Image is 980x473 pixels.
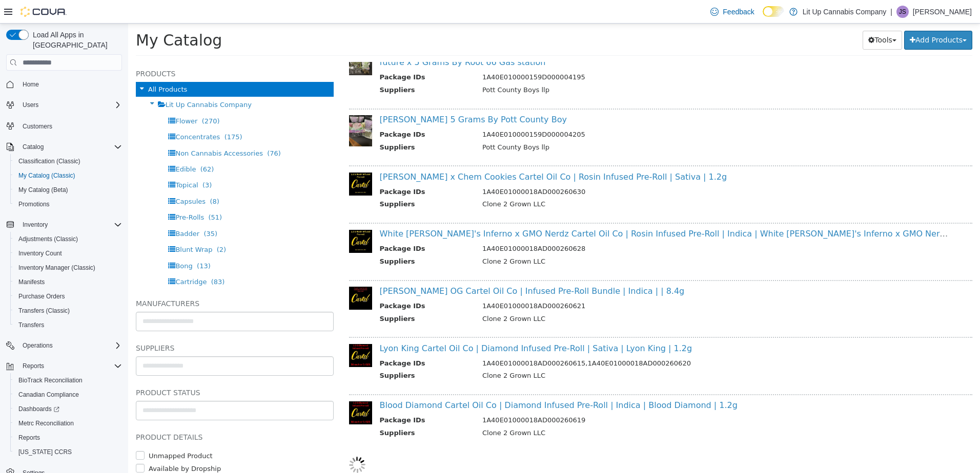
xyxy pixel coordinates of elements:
[346,220,822,233] td: 1A40E01000018AD000260628
[346,163,822,176] td: 1A40E01000018AD000260630
[14,184,72,196] a: My Catalog (Beta)
[89,222,98,230] span: (2)
[2,118,126,133] button: Customers
[14,319,122,331] span: Transfers
[10,402,126,416] a: Dashboards
[734,7,774,26] button: Tools
[252,91,439,101] a: [PERSON_NAME] 5 Grams By Pott County Boy
[10,183,126,197] button: My Catalog (Beta)
[346,335,822,348] td: 1A40E01000018AD000260615,1A40E01000018AD000260620
[252,106,346,119] th: Package IDs
[18,235,78,243] span: Adjustments (Classic)
[14,305,122,317] span: Transfers (Classic)
[346,61,822,74] td: Pott County Boys llp
[14,247,122,260] span: Inventory Count
[18,219,122,231] span: Inventory
[18,360,48,372] button: Reports
[14,432,44,444] a: Reports
[10,246,126,261] button: Inventory Count
[706,2,758,22] a: Feedback
[10,388,126,402] button: Canadian Compliance
[18,157,80,165] span: Classification (Classic)
[2,218,126,232] button: Inventory
[346,119,822,132] td: Pott County Boys llp
[47,222,84,230] span: Blunt Wrap
[2,77,126,92] button: Home
[18,264,95,272] span: Inventory Manager (Classic)
[14,403,122,415] span: Dashboards
[81,174,91,182] span: (8)
[346,392,822,404] td: 1A40E01000018AD000260619
[10,275,126,289] button: Manifests
[96,110,114,117] span: (175)
[14,290,69,303] a: Purchase Orders
[10,289,126,304] button: Purchase Orders
[10,304,126,318] button: Transfers (Classic)
[18,171,75,180] span: My Catalog (Classic)
[776,7,844,26] button: Add Products
[14,305,74,317] a: Transfers (Classic)
[139,126,153,134] span: (76)
[8,363,206,375] h5: Product Status
[47,190,76,198] span: Pre-Rolls
[8,274,206,286] h5: Manufacturers
[14,417,78,429] a: Metrc Reconciliation
[80,190,94,198] span: (51)
[252,335,346,348] th: Package IDs
[221,320,244,343] img: 150
[37,77,124,85] span: Lit Up Cannabis Company
[20,62,59,70] span: All Products
[723,7,754,17] span: Feedback
[14,319,48,331] a: Transfers
[18,141,122,153] span: Catalog
[75,206,89,214] span: (35)
[252,163,346,176] th: Package IDs
[252,148,599,158] a: [PERSON_NAME] x Chem Cookies Cartel Oil Co | Rosin Infused Pre-Roll | Sativa | 1.2g
[21,7,67,17] img: Cova
[221,35,244,52] img: 150
[72,142,86,149] span: (62)
[18,119,122,132] span: Customers
[346,233,822,246] td: Clone 2 Grown LLC
[18,99,43,111] button: Users
[69,239,83,246] span: (13)
[252,205,847,215] a: White [PERSON_NAME]'s Inferno x GMO Nerdz Cartel Oil Co | Rosin Infused Pre-Roll | Indica | White...
[10,445,126,459] button: [US_STATE] CCRS
[896,6,909,18] div: Jessica Smith
[14,446,122,458] span: Washington CCRS
[252,320,564,330] a: Lyon King Cartel Oil Co | Diamond Infused Pre-Roll | Sativa | Lyon King | 1.2g
[18,200,50,208] span: Promotions
[14,198,54,210] a: Promotions
[18,78,43,91] a: Home
[8,318,206,331] h5: Suppliers
[10,232,126,246] button: Adjustments (Classic)
[221,149,244,172] img: 150
[14,290,122,303] span: Purchase Orders
[14,374,87,386] a: BioTrack Reconciliation
[47,206,71,214] span: Badder
[14,247,66,260] a: Inventory Count
[8,44,206,56] h5: Products
[23,80,39,89] span: Home
[18,339,122,352] span: Operations
[14,155,85,167] a: Classification (Classic)
[252,49,346,61] th: Package IDs
[14,262,122,274] span: Inventory Manager (Classic)
[252,233,346,246] th: Suppliers
[23,101,38,109] span: Users
[47,142,68,149] span: Edible
[18,120,56,133] a: Customers
[763,6,784,17] input: Dark Mode
[10,197,126,211] button: Promotions
[14,417,122,429] span: Metrc Reconciliation
[346,290,822,303] td: Clone 2 Grown LLC
[899,6,906,18] span: JS
[23,143,44,151] span: Catalog
[18,339,57,352] button: Operations
[14,155,122,167] span: Classification (Classic)
[10,431,126,445] button: Reports
[8,8,94,26] span: My Catalog
[14,432,122,444] span: Reports
[346,176,822,188] td: Clone 2 Grown LLC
